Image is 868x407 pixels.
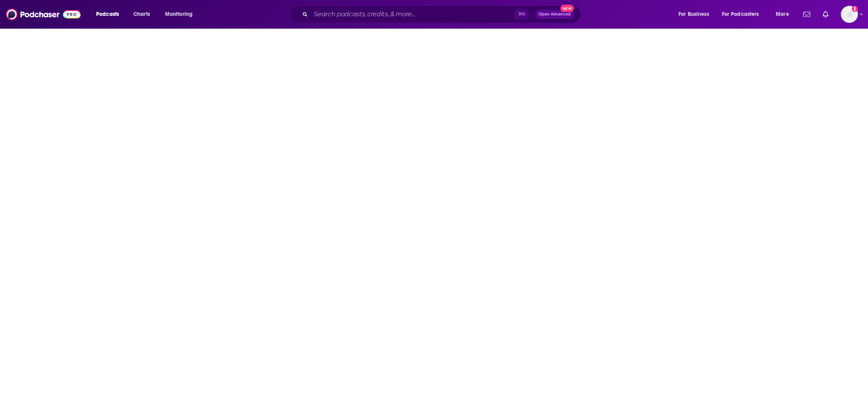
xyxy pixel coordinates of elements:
img: User Profile [841,6,858,23]
span: More [776,9,789,20]
span: ⌘ K [515,9,529,19]
button: open menu [160,8,203,21]
button: open menu [770,8,799,21]
button: Show profile menu [841,6,858,23]
img: Podchaser - Follow, Share and Rate Podcasts [6,7,81,22]
a: Show notifications dropdown [800,8,813,21]
span: Podcasts [96,9,119,20]
div: Search podcasts, credits, & more... [297,5,588,23]
button: Open AdvancedNew [535,10,574,19]
span: New [560,5,574,12]
span: Monitoring [165,9,193,20]
button: open menu [673,8,719,21]
span: For Podcasters [722,9,759,20]
button: open menu [717,8,770,21]
span: For Business [679,9,709,20]
button: open menu [91,8,129,21]
span: Logged in as thomaskoenig [841,6,858,23]
span: Open Advanced [539,12,571,16]
svg: Add a profile image [852,6,858,12]
a: Show notifications dropdown [820,8,832,21]
a: Charts [128,8,155,21]
span: Charts [133,9,150,20]
input: Search podcasts, credits, & more... [311,8,515,21]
